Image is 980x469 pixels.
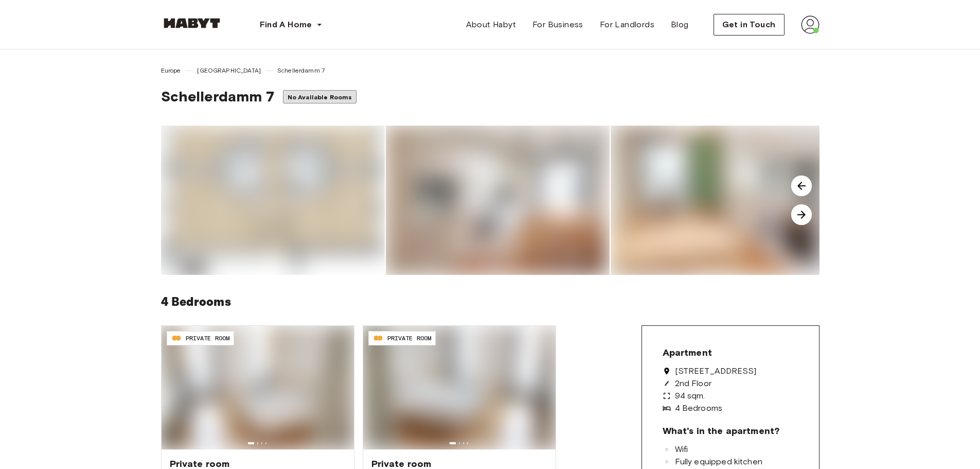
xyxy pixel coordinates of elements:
span: Find A Home [260,19,312,31]
img: Habyt [161,18,223,28]
span: About Habyt [466,19,516,31]
span: For Business [532,19,583,31]
img: image-carousel-arrow [791,176,812,196]
span: PRIVATE ROOM [387,334,432,343]
span: PRIVATE ROOM [186,334,230,343]
span: 2nd Floor [675,379,711,388]
span: Schellerdamm 7 [161,88,275,105]
span: [GEOGRAPHIC_DATA] [197,66,261,75]
a: For Business [524,14,592,35]
a: About Habyt [458,14,524,35]
span: For Landlords [600,19,654,31]
span: Get in Touch [722,19,776,31]
span: Blog [671,19,689,31]
span: 4 Bedrooms [675,404,723,412]
button: Get in Touch [714,14,785,36]
span: Europe [161,66,181,75]
span: Wifi [675,445,688,454]
img: image-carousel-arrow [791,204,812,225]
span: Schellerdamm 7 [277,66,325,75]
img: image [611,126,834,275]
a: Blog [663,14,697,35]
span: [STREET_ADDRESS] [675,367,756,375]
img: image [161,126,385,275]
img: avatar [801,15,819,34]
img: Image of the room [363,326,556,449]
span: No Available Rooms [288,93,352,101]
img: Image of the room [162,326,354,449]
span: Apartment [663,346,712,359]
span: Fully equipped kitchen [675,458,762,466]
span: What's in the apartment? [663,425,780,437]
h6: 4 Bedrooms [161,291,819,313]
img: image [386,126,610,275]
button: Find A Home [252,14,331,35]
a: For Landlords [592,14,663,35]
span: 94 sqm. [675,392,705,400]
